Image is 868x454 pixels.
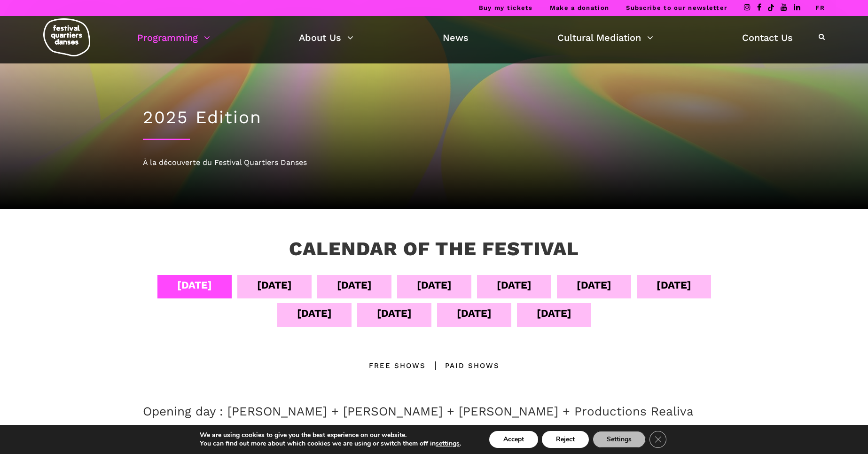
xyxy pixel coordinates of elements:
[143,107,726,128] h1: 2025 Edition
[436,439,460,448] button: settings
[537,305,571,321] div: [DATE]
[377,305,412,321] div: [DATE]
[289,237,579,261] h3: Calendar of the Festival
[426,360,500,371] div: Paid shows
[299,30,353,46] a: About Us
[497,277,532,293] div: [DATE]
[143,157,726,169] div: À la découverte du Festival Quartiers Danses
[200,431,461,439] p: We are using cookies to give you the best experience on our website.
[417,277,452,293] div: [DATE]
[626,4,727,11] a: Subscribe to our newsletter
[200,439,461,448] p: You can find out more about which cookies we are using or switch them off in .
[657,277,691,293] div: [DATE]
[137,30,210,46] a: Programming
[443,30,469,46] a: News
[337,277,372,293] div: [DATE]
[143,404,694,418] a: Opening day : [PERSON_NAME] + [PERSON_NAME] + [PERSON_NAME] + Productions Realiva
[479,4,533,11] a: Buy my tickets
[577,277,611,293] div: [DATE]
[177,277,212,293] div: [DATE]
[815,4,825,11] a: FR
[297,305,332,321] div: [DATE]
[457,305,492,321] div: [DATE]
[742,30,793,46] a: Contact Us
[542,431,589,448] button: Reject
[257,277,292,293] div: [DATE]
[369,360,426,371] div: Free Shows
[550,4,610,11] a: Make a donation
[593,431,646,448] button: Settings
[557,30,653,46] a: Cultural Mediation
[649,431,666,448] button: Close GDPR Cookie Banner
[489,431,538,448] button: Accept
[43,18,90,56] img: logo-fqd-med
